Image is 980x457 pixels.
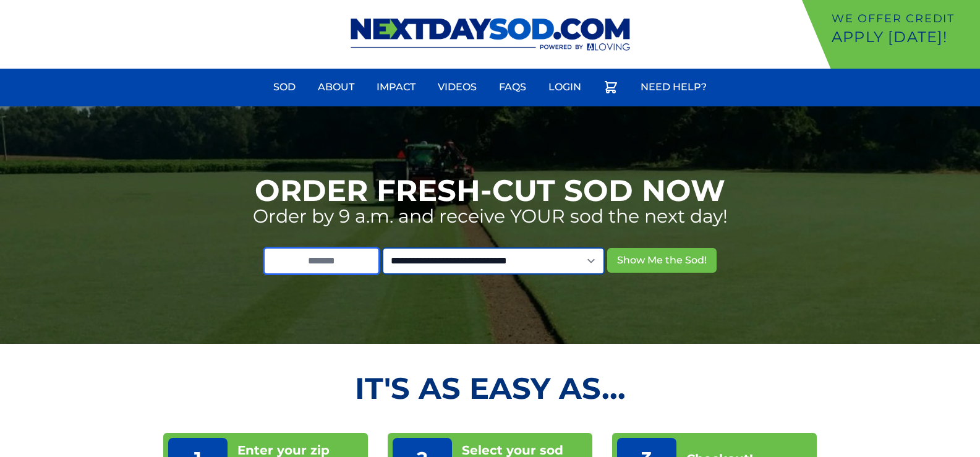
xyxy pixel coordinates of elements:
a: Login [541,72,589,102]
p: Order by 9 a.m. and receive YOUR sod the next day! [253,205,728,228]
a: Videos [430,72,484,102]
a: About [310,72,362,102]
a: Sod [266,72,303,102]
a: FAQs [492,72,534,102]
a: Impact [369,72,423,102]
h2: It's as Easy As... [163,374,817,403]
p: Apply [DATE]! [832,27,975,47]
p: We offer Credit [832,10,975,27]
button: Show Me the Sod! [607,248,717,273]
a: Need Help? [633,72,714,102]
h1: Order Fresh-Cut Sod Now [255,176,725,205]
